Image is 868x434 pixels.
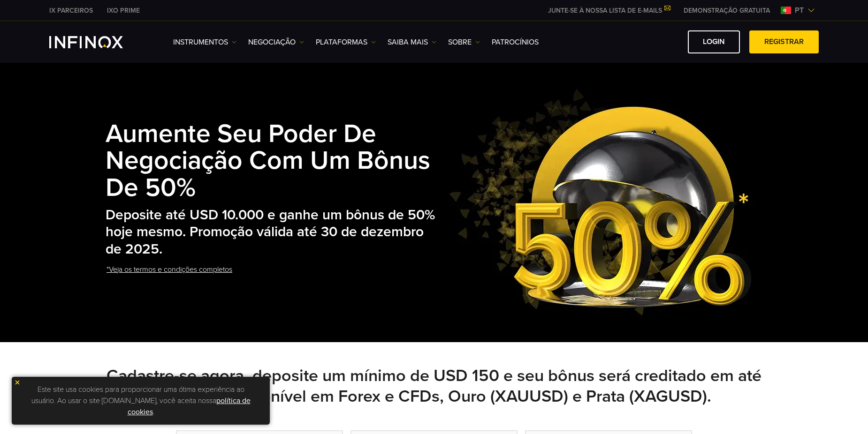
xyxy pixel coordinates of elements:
[106,258,233,281] a: *Veja os termos e condições completos
[16,382,265,420] p: Este site usa cookies para proporcionar uma ótima experiência ao usuário. Ao usar o site [DOMAIN_...
[106,119,430,204] strong: Aumente seu poder de negociação com um bônus de 50%
[49,36,145,48] a: INFINOX Logo
[791,5,807,16] span: pt
[688,30,740,53] a: Login
[749,30,819,53] a: Registrar
[106,207,440,258] h2: Deposite até USD 10.000 e ganhe um bônus de 50% hoje mesmo. Promoção válida até 30 de dezembro de...
[677,6,777,15] a: INFINOX MENU
[492,37,539,48] a: Patrocínios
[248,37,304,48] a: NEGOCIAÇÃO
[173,37,236,48] a: Instrumentos
[316,37,376,48] a: PLATAFORMAS
[448,37,480,48] a: SOBRE
[42,6,100,15] a: INFINOX
[541,7,677,15] a: JUNTE-SE À NOSSA LISTA DE E-MAILS
[388,37,436,48] a: Saiba mais
[100,6,147,15] a: INFINOX
[106,366,762,407] h2: Cadastre-se agora, deposite um mínimo de USD 150 e seu bônus será creditado em até 1 dia útil. Di...
[14,379,21,386] img: yellow close icon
